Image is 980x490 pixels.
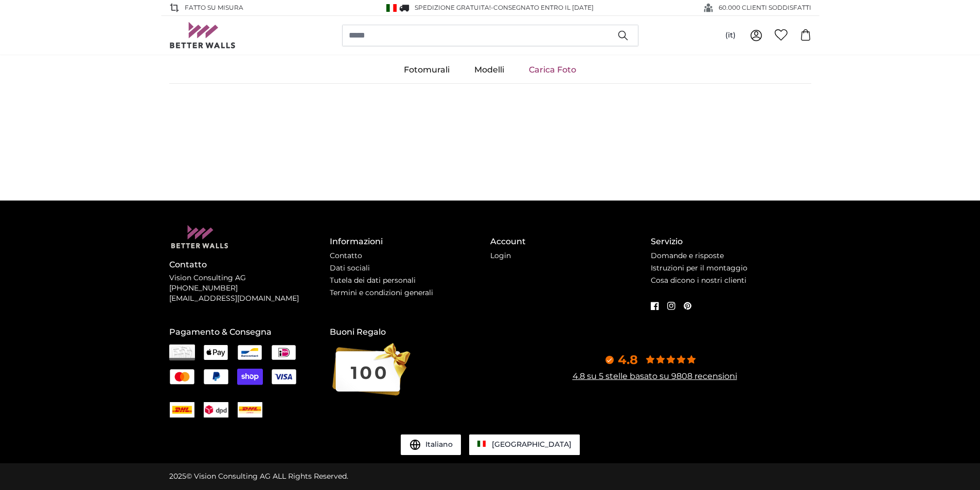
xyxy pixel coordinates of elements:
a: Contatto [330,251,362,260]
img: Fattura [169,344,195,361]
button: (it) [717,26,744,45]
span: - [491,4,594,11]
span: Spedizione GRATUITA! [415,4,491,11]
a: Carica Foto [516,57,589,83]
a: Login [490,251,511,260]
span: 2025 [169,471,186,481]
span: Fatto su misura [185,3,243,12]
h4: Account [490,235,651,248]
h4: Informazioni [330,235,490,248]
a: Fotomurali [391,57,462,83]
span: 60.000 CLIENTI SODDISFATTI [719,3,811,12]
p: Vision Consulting AG [PHONE_NUMBER] [EMAIL_ADDRESS][DOMAIN_NAME] [169,273,330,304]
img: DEX [238,405,262,414]
a: Tutela dei dati personali [330,276,416,285]
img: DHLINT [170,405,194,414]
a: Termini e condizioni generali [330,288,433,297]
h4: Servizio [651,235,811,248]
a: Domande e risposte [651,251,724,260]
a: Modelli [462,57,516,83]
h4: Pagamento & Consegna [169,326,330,338]
h4: Contatto [169,259,330,271]
a: 4.8 su 5 stelle basato su 9808 recensioni [573,371,737,381]
img: Betterwalls [169,22,236,48]
a: Istruzioni per il montaggio [651,263,747,273]
span: [GEOGRAPHIC_DATA] [492,440,572,449]
div: © Vision Consulting AG ALL Rights Reserved. [169,471,348,482]
span: Consegnato entro il [DATE] [493,4,594,11]
a: Dati sociali [330,263,370,273]
img: Italia [386,4,397,12]
a: Cosa dicono i nostri clienti [651,276,746,285]
button: Italiano [401,434,461,455]
img: DPD [204,405,228,414]
h4: Buoni Regalo [330,326,490,338]
img: Italia [477,441,486,447]
span: Italiano [425,440,453,450]
a: Italia [GEOGRAPHIC_DATA] [469,434,580,455]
